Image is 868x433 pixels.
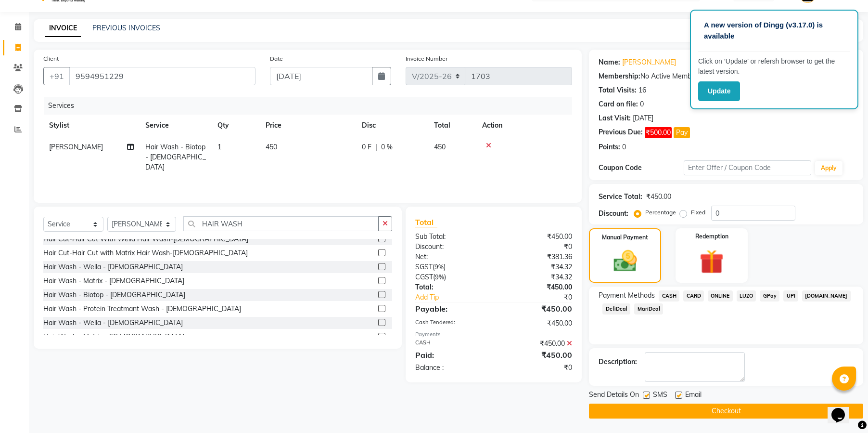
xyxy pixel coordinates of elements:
input: Search or Scan [183,216,379,231]
span: Total [415,217,437,227]
div: Name: [599,57,620,67]
span: ₹500.00 [645,127,672,138]
div: Paid: [408,349,494,361]
div: Total Visits: [599,85,637,95]
div: ₹381.36 [494,252,579,262]
div: ( ) [408,262,494,272]
div: Service Total: [599,192,642,202]
span: [DOMAIN_NAME] [802,290,851,302]
span: MariDeal [634,303,663,315]
div: Hair Wash - Wella - [DEMOGRAPHIC_DATA] [43,262,183,272]
span: Payment Methods [599,290,655,301]
button: Checkout [589,404,863,419]
span: 9% [435,273,444,281]
th: Qty [212,115,260,136]
label: Client [43,54,59,63]
div: 0 [622,142,626,152]
span: CGST [415,273,433,281]
div: ₹34.32 [494,262,579,272]
a: Add Tip [408,292,508,302]
div: Previous Due: [599,127,643,138]
label: Date [270,54,283,63]
div: Balance : [408,363,494,373]
div: Cash Tendered: [408,318,494,328]
span: SMS [653,390,667,402]
div: ₹450.00 [494,232,579,242]
span: ONLINE [708,290,733,302]
div: ₹450.00 [646,192,671,202]
button: Pay [674,127,690,138]
div: ₹450.00 [494,349,579,361]
div: ₹450.00 [494,303,579,315]
div: Hair Wash - Matrix - [DEMOGRAPHIC_DATA] [43,276,184,286]
div: Hair Wash - Matrix - [DEMOGRAPHIC_DATA] [43,332,184,342]
span: CARD [683,290,704,302]
div: ₹450.00 [494,318,579,328]
div: Last Visit: [599,113,631,123]
div: [DATE] [633,113,653,123]
div: Sub Total: [408,232,494,242]
div: Payable: [408,303,494,315]
th: Stylist [43,115,140,136]
button: Update [698,81,740,101]
div: Hair Wash - Wella - [DEMOGRAPHIC_DATA] [43,318,183,328]
div: Coupon Code [599,163,684,173]
button: Apply [815,161,842,175]
div: Description: [599,357,637,367]
th: Total [428,115,476,136]
input: Enter Offer / Coupon Code [684,160,811,175]
label: Percentage [645,208,676,217]
div: Discount: [599,209,628,219]
div: Net: [408,252,494,262]
label: Manual Payment [602,233,648,242]
span: LUZO [737,290,756,302]
span: 450 [266,143,277,151]
div: Discount: [408,242,494,252]
span: Email [685,390,702,402]
div: ₹450.00 [494,339,579,349]
span: GPay [760,290,779,302]
a: INVOICE [45,20,81,37]
div: Membership: [599,71,640,81]
div: ₹34.32 [494,272,579,282]
span: | [375,142,377,152]
p: Click on ‘Update’ or refersh browser to get the latest version. [698,56,850,77]
div: Hair Cut-Hair Cut With Wella Hair Wash-[DEMOGRAPHIC_DATA] [43,234,248,244]
span: 450 [434,143,446,151]
span: Send Details On [589,390,639,402]
th: Disc [356,115,428,136]
div: 0 [640,99,644,109]
span: [PERSON_NAME] [49,143,103,151]
div: Hair Cut-Hair Cut with Matrix Hair Wash-[DEMOGRAPHIC_DATA] [43,248,248,258]
a: [PERSON_NAME] [622,57,676,67]
span: 1 [217,143,221,151]
th: Price [260,115,356,136]
img: _gift.svg [692,247,731,277]
div: Points: [599,142,620,152]
span: Hair Wash - Biotop - [DEMOGRAPHIC_DATA] [145,143,206,171]
label: Redemption [695,232,728,241]
label: Invoice Number [406,54,447,63]
span: DefiDeal [602,303,630,315]
p: A new version of Dingg (v3.17.0) is available [704,20,844,41]
div: 16 [638,85,646,95]
div: ₹0 [508,292,580,302]
span: 0 F [362,142,371,152]
th: Action [476,115,572,136]
label: Fixed [691,208,705,217]
div: ( ) [408,272,494,282]
div: Hair Wash - Biotop - [DEMOGRAPHIC_DATA] [43,290,185,300]
span: UPI [783,290,798,302]
span: 9% [434,263,444,271]
div: Services [44,97,579,115]
th: Service [140,115,212,136]
div: CASH [408,339,494,349]
img: _cash.svg [606,248,644,275]
div: Card on file: [599,99,638,109]
iframe: chat widget [828,394,858,423]
button: +91 [43,67,70,85]
div: Hair Wash - Protein Treatmant Wash - [DEMOGRAPHIC_DATA] [43,304,241,314]
div: No Active Membership [599,71,854,81]
span: SGST [415,262,433,271]
span: CASH [659,290,679,302]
